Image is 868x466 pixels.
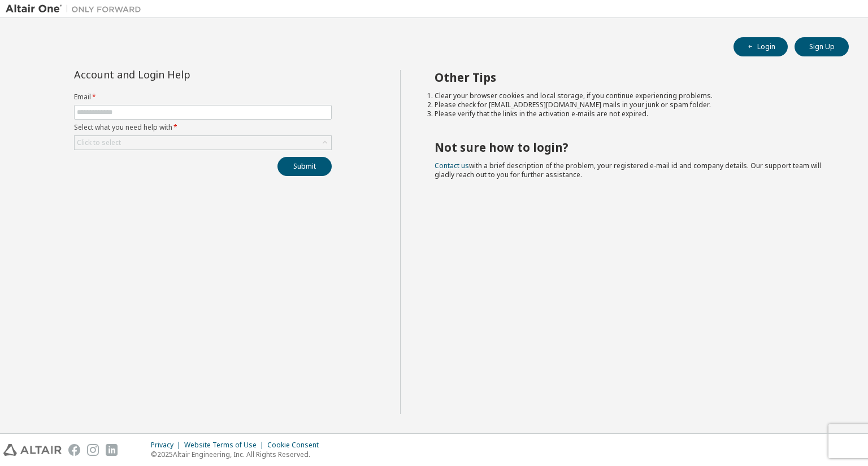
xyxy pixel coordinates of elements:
[435,161,469,170] a: Contact us
[75,136,331,150] div: Click to select
[74,93,332,102] label: Email
[184,441,267,450] div: Website Terms of Use
[74,70,280,79] div: Account and Login Help
[3,444,62,456] img: altair_logo.svg
[435,140,829,155] h2: Not sure how to login?
[435,100,829,109] li: Please check for [EMAIL_ADDRESS][DOMAIN_NAME] mails in your junk or spam folder.
[435,161,821,179] span: with a brief description of the problem, your registered e-mail id and company details. Our suppo...
[87,444,99,456] img: instagram.svg
[106,444,118,456] img: linkedin.svg
[6,3,147,15] img: Altair One
[435,70,829,85] h2: Other Tips
[74,123,332,132] label: Select what you need help with
[734,37,788,56] button: Login
[151,441,184,450] div: Privacy
[435,109,829,118] li: Please verify that the links in the activation e-mails are not expired.
[795,37,849,56] button: Sign Up
[435,91,829,100] li: Clear your browser cookies and local storage, if you continue experiencing problems.
[77,138,121,147] div: Click to select
[68,444,80,456] img: facebook.svg
[267,441,325,450] div: Cookie Consent
[151,450,325,459] p: © 2025 Altair Engineering, Inc. All Rights Reserved.
[277,157,332,176] button: Submit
